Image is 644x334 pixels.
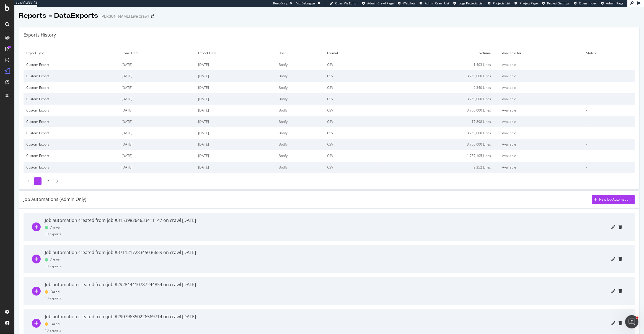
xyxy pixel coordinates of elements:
[119,116,196,127] td: [DATE]
[276,139,325,150] td: Botify
[583,139,635,150] td: -
[381,105,499,116] td: 3,750,000 Lines
[45,217,196,224] div: Job automation created from job #315398264633411147 on crawl [DATE]
[195,105,276,116] td: [DATE]
[381,59,499,71] td: 1,403 Lines
[276,105,325,116] td: Botify
[45,264,61,268] div: 10 exports
[583,105,635,116] td: -
[601,1,623,6] a: Admin Page
[611,225,615,229] div: pencil
[381,47,499,59] td: Volume
[502,119,581,124] div: Available
[502,97,581,101] div: Available
[119,70,196,82] td: [DATE]
[195,82,276,93] td: [DATE]
[330,1,358,6] a: Open Viz Editor
[502,153,581,158] div: Available
[381,116,499,127] td: 17,898 Lines
[493,1,510,5] span: Projects List
[583,93,635,105] td: -
[599,197,630,202] div: New Job Automation
[296,1,316,6] div: Viz Debugger:
[619,257,622,261] div: trash
[276,116,325,127] td: Botify
[45,257,60,262] div: Active
[45,232,61,236] div: 10 exports
[195,93,276,105] td: [DATE]
[583,82,635,93] td: -
[398,1,415,6] a: Webflow
[325,105,381,116] td: CSV
[579,1,597,5] span: Open in dev
[325,70,381,82] td: CSV
[195,116,276,127] td: [DATE]
[325,139,381,150] td: CSV
[119,59,196,71] td: [DATE]
[502,62,581,67] div: Available
[26,62,116,67] div: Custom Export
[26,97,116,101] div: Custom Export
[119,127,196,139] td: [DATE]
[583,116,635,127] td: -
[45,281,196,288] div: Job automation created from job #292844410787244854 on crawl [DATE]
[367,1,394,5] span: Admin Crawl Page
[325,82,381,93] td: CSV
[583,59,635,71] td: -
[45,249,196,256] div: Job automation created from job #371121728345036659 on crawl [DATE]
[606,1,623,5] span: Admin Page
[502,85,581,90] div: Available
[24,47,119,59] td: Export Type
[325,150,381,161] td: CSV
[26,131,116,135] div: Custom Export
[583,127,635,139] td: -
[459,1,483,5] span: Logs Projects List
[325,116,381,127] td: CSV
[502,74,581,78] div: Available
[381,139,499,150] td: 3,750,000 Lines
[453,1,483,6] a: Logs Projects List
[381,150,499,161] td: 1,757,105 Lines
[502,165,581,170] div: Available
[26,153,116,158] div: Custom Export
[499,47,583,59] td: Available for
[592,195,635,204] button: New Job Automation
[502,108,581,113] div: Available
[325,162,381,173] td: CSV
[381,70,499,82] td: 3,750,000 Lines
[26,142,116,147] div: Custom Export
[619,225,622,229] div: trash
[195,70,276,82] td: [DATE]
[195,150,276,161] td: [DATE]
[24,196,86,203] div: Job Automations (Admin Only)
[611,289,615,293] div: pencil
[362,1,394,6] a: Admin Crawl Page
[625,315,638,328] iframe: Intercom live chat
[45,314,196,320] div: Job automation created from job #290796350226569714 on crawl [DATE]
[325,59,381,71] td: CSV
[19,11,98,20] div: Reports - DataExports
[381,127,499,139] td: 3,750,000 Lines
[45,296,61,301] div: 10 exports
[119,93,196,105] td: [DATE]
[619,321,622,325] div: trash
[34,177,42,185] li: 1
[45,322,60,326] div: Failed
[24,32,56,38] div: Exports History
[514,1,538,6] a: Project Page
[611,321,615,325] div: pencil
[574,1,597,6] a: Open in dev
[619,289,622,293] div: trash
[119,139,196,150] td: [DATE]
[26,119,116,124] div: Custom Export
[583,150,635,161] td: -
[276,150,325,161] td: Botify
[325,127,381,139] td: CSV
[119,105,196,116] td: [DATE]
[547,1,570,5] span: Project Settings
[119,150,196,161] td: [DATE]
[488,1,510,6] a: Projects List
[276,82,325,93] td: Botify
[151,14,154,18] div: arrow-right-arrow-left
[381,82,499,93] td: 9,340 Lines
